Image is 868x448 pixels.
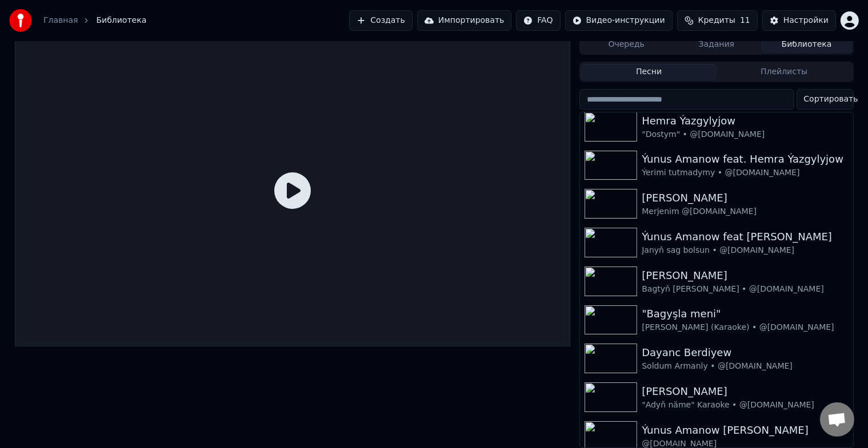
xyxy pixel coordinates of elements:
div: "Adyň näme" Karaoke • @[DOMAIN_NAME] [642,399,848,411]
button: Кредиты11 [677,10,758,31]
div: Merjenim @[DOMAIN_NAME] [642,206,848,217]
span: Сортировать [804,94,858,105]
div: Ýerimi tutmadymy • @[DOMAIN_NAME] [642,167,848,179]
div: Ýunus Amanow feat. Hemra Ýazgylyjow [642,151,848,167]
div: [PERSON_NAME] [642,384,848,399]
div: Janyň sag bolsun • @[DOMAIN_NAME] [642,245,848,256]
a: Главная [43,15,78,26]
div: Ýunus Amanow feat [PERSON_NAME] [642,229,848,245]
span: Кредиты [698,15,735,26]
div: Hemra Ýazgylyjow [642,113,848,129]
div: [PERSON_NAME] [642,190,848,206]
div: [PERSON_NAME] [642,268,848,284]
button: Очередь [581,37,671,53]
div: Открытый чат [820,402,854,437]
img: youka [9,9,32,32]
button: Библиотека [762,37,852,53]
div: "Dostym" • @[DOMAIN_NAME] [642,129,848,140]
button: Песни [581,64,717,80]
div: "Bagyşla meni" [642,306,848,322]
button: Импортировать [417,10,512,31]
nav: breadcrumb [43,15,146,26]
button: Плейлисты [717,64,852,80]
div: Dayanc Berdiyew [642,345,848,361]
span: 11 [740,15,750,26]
div: Bagtyň [PERSON_NAME] • @[DOMAIN_NAME] [642,284,848,295]
div: Ýunus Amanow [PERSON_NAME] [642,422,848,438]
button: FAQ [516,10,560,31]
button: Настройки [762,10,836,31]
div: Soldum Armanly • @[DOMAIN_NAME] [642,361,848,372]
button: Создать [349,10,412,31]
div: Настройки [783,15,829,26]
button: Задания [671,37,762,53]
button: Видео-инструкции [565,10,673,31]
div: [PERSON_NAME] (Karaoke) • @[DOMAIN_NAME] [642,322,848,333]
span: Библиотека [96,15,146,26]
